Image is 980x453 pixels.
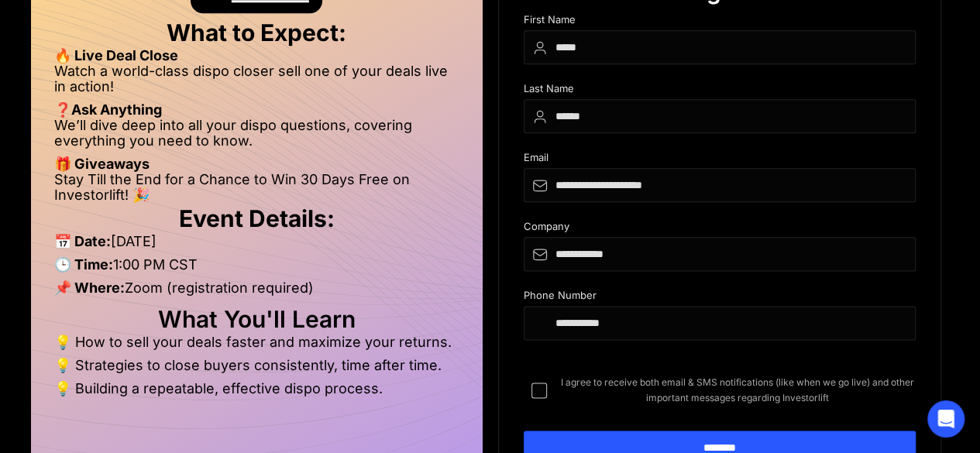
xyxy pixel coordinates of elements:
[524,221,916,237] div: Company
[54,311,459,327] h2: What You'll Learn
[54,280,459,304] li: Zoom (registration required)
[524,290,916,306] div: Phone Number
[167,19,346,46] strong: What to Expect:
[54,101,162,118] strong: ❓Ask Anything
[54,234,459,257] li: [DATE]
[524,14,916,30] div: First Name
[54,233,111,249] strong: 📅 Date:
[54,47,178,63] strong: 🔥 Live Deal Close
[54,358,459,381] li: 💡 Strategies to close buyers consistently, time after time.
[54,156,150,172] strong: 🎁 Giveaways
[54,256,113,273] strong: 🕒 Time:
[524,83,916,99] div: Last Name
[54,280,125,296] strong: 📌 Where:
[524,152,916,168] div: Email
[54,172,459,203] li: Stay Till the End for a Chance to Win 30 Days Free on Investorlift! 🎉
[54,381,459,396] li: 💡 Building a repeatable, effective dispo process.
[54,335,459,358] li: 💡 How to sell your deals faster and maximize your returns.
[54,118,459,156] li: We’ll dive deep into all your dispo questions, covering everything you need to know.
[54,257,459,280] li: 1:00 PM CST
[179,204,335,232] strong: Event Details:
[559,375,916,406] span: I agree to receive both email & SMS notifications (like when we go live) and other important mess...
[54,63,459,102] li: Watch a world-class dispo closer sell one of your deals live in action!
[927,400,965,438] div: Open Intercom Messenger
